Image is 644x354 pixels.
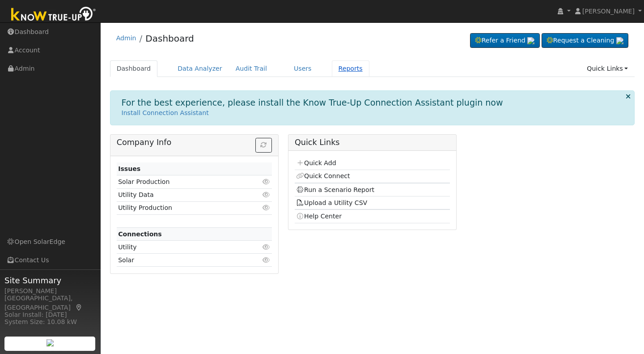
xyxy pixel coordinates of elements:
a: Dashboard [145,33,194,44]
a: Quick Add [296,159,336,166]
i: Click to view [263,257,271,263]
td: Solar [117,254,247,267]
div: [GEOGRAPHIC_DATA], [GEOGRAPHIC_DATA] [4,294,96,312]
a: Map [75,304,83,311]
img: retrieve [47,339,54,346]
div: System Size: 10.08 kW [4,317,96,327]
a: Upload a Utility CSV [296,199,367,206]
strong: Issues [118,165,140,172]
i: Click to view [263,205,271,211]
div: Solar Install: [DATE] [4,310,96,320]
td: Utility Data [117,188,247,201]
h1: For the best experience, please install the Know True-Up Connection Assistant plugin now [122,98,503,108]
a: Help Center [296,213,342,220]
a: Quick Links [580,60,635,77]
a: Users [287,60,318,77]
div: [PERSON_NAME] [4,286,96,296]
a: Run a Scenario Report [296,186,374,193]
a: Dashboard [110,60,158,77]
a: Data Analyzer [171,60,229,77]
td: Utility Production [117,201,247,214]
img: Know True-Up [7,5,101,25]
strong: Connections [118,230,162,238]
td: Utility [117,241,247,254]
a: Admin [116,34,136,42]
td: Solar Production [117,175,247,188]
a: Quick Connect [296,172,350,179]
a: Refer a Friend [470,33,540,48]
img: retrieve [616,37,623,44]
a: Request a Cleaning [542,33,628,48]
i: Click to view [263,179,271,185]
h5: Company Info [117,138,272,147]
img: retrieve [527,37,534,44]
i: Click to view [263,244,271,250]
span: Site Summary [4,274,96,286]
a: Install Connection Assistant [122,109,209,116]
a: Reports [332,60,369,77]
i: Click to view [263,192,271,198]
a: Audit Trail [229,60,274,77]
span: [PERSON_NAME] [582,8,635,15]
h5: Quick Links [295,138,450,147]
